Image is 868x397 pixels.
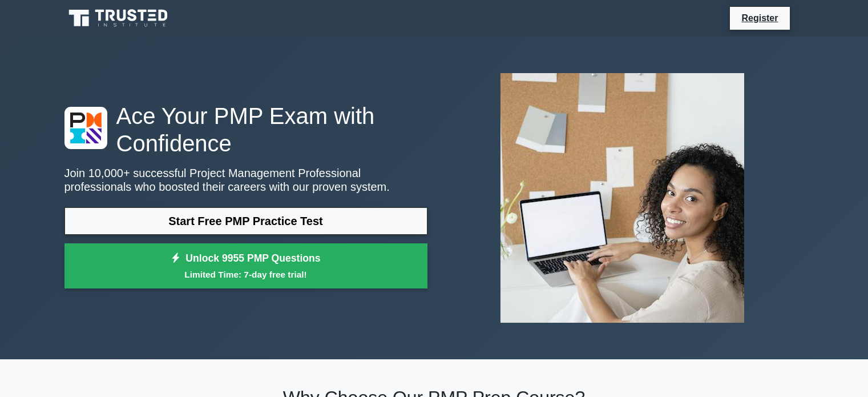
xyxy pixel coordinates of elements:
[64,243,427,289] a: Unlock 9955 PMP QuestionsLimited Time: 7-day free trial!
[79,268,413,281] small: Limited Time: 7-day free trial!
[64,207,427,235] a: Start Free PMP Practice Test
[64,166,427,194] p: Join 10,000+ successful Project Management Professional professionals who boosted their careers w...
[734,11,785,25] a: Register
[64,102,427,157] h1: Ace Your PMP Exam with Confidence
